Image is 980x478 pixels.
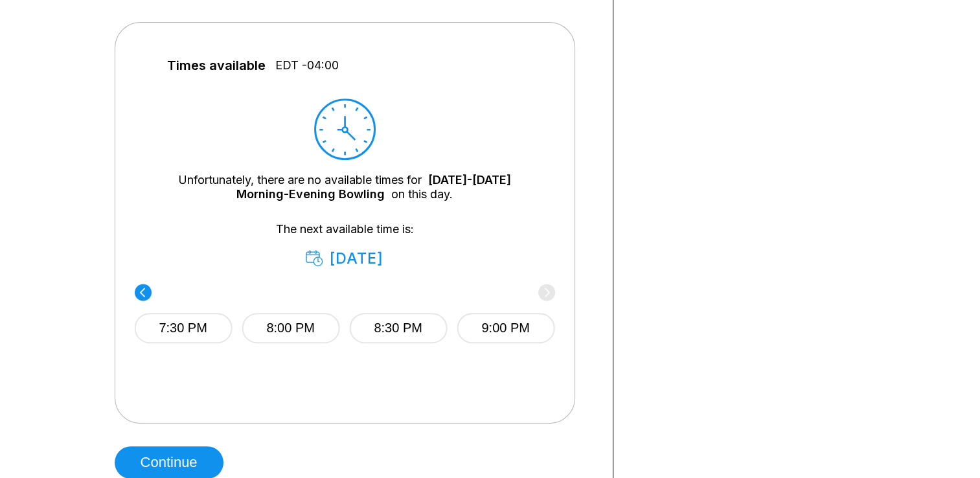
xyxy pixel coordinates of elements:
[134,313,232,343] button: 7:30 PM
[242,313,339,343] button: 8:00 PM
[167,58,266,73] span: Times available
[457,313,554,343] button: 9:00 PM
[275,58,339,73] span: EDT -04:00
[154,222,536,267] div: The next available time is:
[306,249,384,267] div: [DATE]
[236,173,511,201] a: [DATE]-[DATE] Morning-Evening Bowling
[349,313,447,343] button: 8:30 PM
[154,173,536,201] div: Unfortunately, there are no available times for on this day.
